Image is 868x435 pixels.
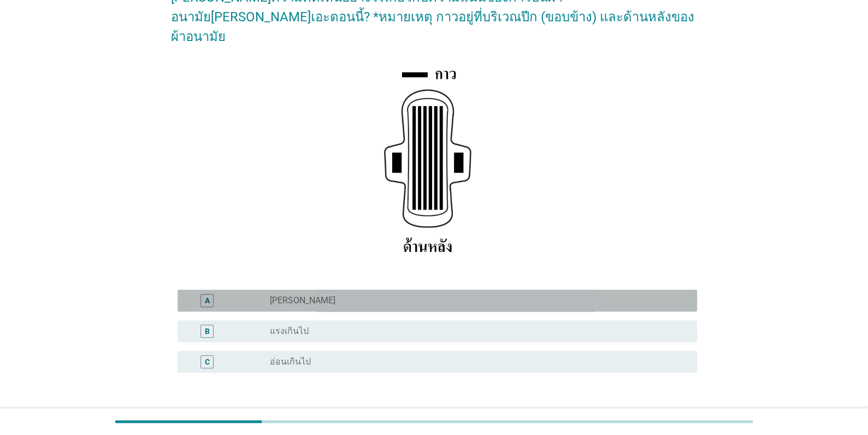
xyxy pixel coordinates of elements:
img: 8fc839c5-5e83-4b60-ba78-aa9b213d61d8-glue.png [384,55,484,273]
label: [PERSON_NAME] [270,295,335,306]
div: C [205,356,210,368]
label: แรงเกินไป [270,326,309,337]
div: B [205,326,210,337]
label: อ่อนเกินไป [270,356,311,367]
div: A [205,295,210,307]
